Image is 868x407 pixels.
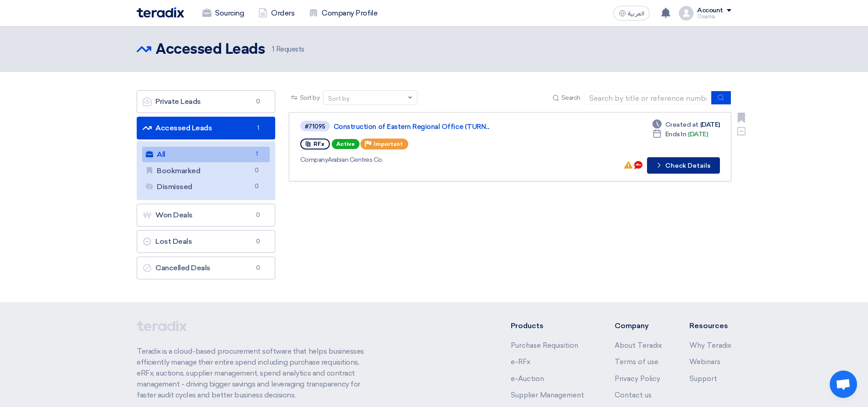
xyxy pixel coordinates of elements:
[689,358,720,366] a: Webinars
[142,179,270,195] a: Dismissed
[647,157,720,174] button: Check Details
[252,182,262,191] span: 0
[253,97,264,106] span: 0
[334,123,561,131] a: Construction of Eastern Regional Office (TURN...
[137,230,275,253] a: Lost Deals0
[689,375,717,383] a: Support
[689,320,731,331] li: Resources
[137,257,275,279] a: Cancelled Deals0
[615,341,662,350] a: About Teradix
[374,141,403,147] span: Important
[300,156,328,164] span: Company
[156,41,265,59] h2: Accessed Leads
[584,91,712,105] input: Search by title or reference number
[272,45,274,53] span: 1
[830,371,857,398] a: Open chat
[332,139,360,149] span: Active
[137,90,275,113] a: Private Leads0
[313,141,324,147] span: RFx
[300,93,320,103] span: Sort by
[615,358,658,366] a: Terms of use
[561,93,580,103] span: Search
[253,124,264,133] span: 1
[511,341,578,350] a: Purchase Requisition
[252,166,262,175] span: 0
[137,346,375,401] p: Teradix is a cloud-based procurement software that helps businesses efficiently manage their enti...
[697,14,731,19] div: Osama
[305,124,325,129] div: #71095
[511,320,588,331] li: Products
[252,149,262,159] span: 1
[652,120,720,129] div: [DATE]
[689,341,731,350] a: Why Teradix
[697,7,723,15] div: Account
[272,44,304,55] span: Requests
[251,3,302,23] a: Orders
[615,391,652,399] a: Contact us
[628,10,644,17] span: العربية
[615,375,660,383] a: Privacy Policy
[300,155,563,165] div: Arabian Centres Co.
[511,375,544,383] a: e-Auction
[142,163,270,179] a: Bookmarked
[613,6,650,21] button: العربية
[679,6,693,21] img: profile_test.png
[137,7,184,18] img: Teradix logo
[253,211,264,220] span: 0
[195,3,251,23] a: Sourcing
[665,129,687,139] span: Ends In
[253,263,264,273] span: 0
[302,3,385,23] a: Company Profile
[253,237,264,246] span: 0
[511,358,530,366] a: e-RFx
[137,204,275,227] a: Won Deals0
[615,320,662,331] li: Company
[328,94,349,103] div: Sort by
[652,129,708,139] div: [DATE]
[665,120,699,129] span: Created at
[137,117,275,139] a: Accessed Leads1
[511,391,584,399] a: Supplier Management
[142,147,270,162] a: All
